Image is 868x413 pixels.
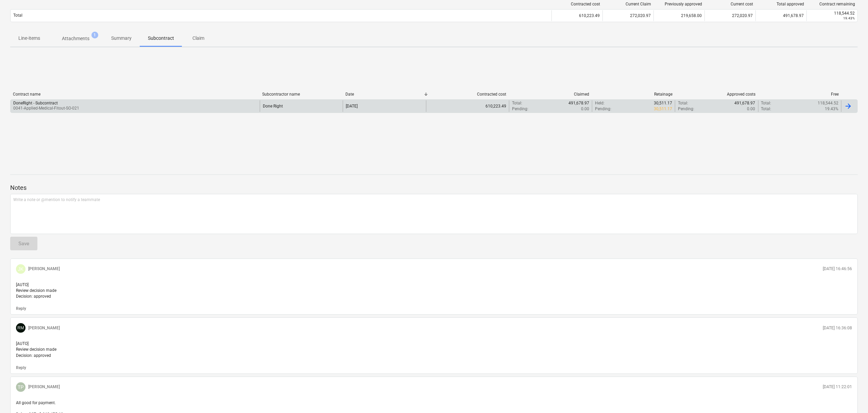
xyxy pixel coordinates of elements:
[28,384,60,390] p: [PERSON_NAME]
[426,100,509,112] div: 610,223.49
[678,100,688,106] p: Total :
[825,106,838,112] p: 19.43%
[595,106,611,112] p: Pending :
[16,306,26,312] button: Reply
[91,32,98,38] span: 1
[16,264,25,274] div: John Keane
[111,35,132,42] p: Summary
[28,266,60,272] p: [PERSON_NAME]
[13,105,79,111] p: 0041-Applied-Medical-Fitout-SO-021
[755,10,806,21] div: 491,678.97
[823,384,852,390] p: [DATE] 11:22:01
[512,100,522,106] p: Total :
[818,100,838,106] p: 118,544.52
[759,2,804,6] div: Total approved
[16,365,26,371] button: Reply
[606,2,651,6] div: Current Claim
[708,2,753,6] div: Current cost
[653,10,704,21] div: 219,658.00
[16,341,56,358] span: [AUTO] Review decision made Decision: approved
[346,104,358,109] div: [DATE]
[512,106,528,112] p: Pending :
[595,92,673,97] div: Retainage
[345,92,423,97] div: Date
[581,106,589,112] p: 0.00
[761,100,771,106] p: Total :
[18,384,24,390] span: TP
[18,35,40,42] p: Line-items
[16,282,56,299] span: [AUTO] Review decision made Decision: approved
[17,326,24,330] span: RM
[28,325,60,331] p: [PERSON_NAME]
[843,16,855,20] small: 19.43%
[602,10,653,21] div: 272,020.97
[735,100,755,106] p: 491,678.97
[823,325,852,331] p: [DATE] 16:36:08
[18,266,23,272] span: JK
[761,106,771,112] p: Total :
[555,2,600,6] div: Contracted cost
[429,92,507,97] div: Contracted cost
[761,92,839,97] div: Free
[13,13,22,18] p: Total
[595,100,605,106] p: Held :
[13,101,79,105] div: DoneRight - Subcontract
[16,382,25,392] div: Tejas Pawar
[704,10,755,21] div: 272,020.97
[190,35,207,42] p: Claim
[810,2,855,6] div: Contract remaining
[678,106,694,112] p: Pending :
[10,184,858,192] p: Notes
[512,92,590,97] div: Claimed
[148,35,174,42] p: Subcontract
[747,106,755,112] p: 0.00
[551,10,602,21] div: 610,223.49
[263,104,283,109] div: Done Right
[654,100,672,106] p: 30,511.17
[568,100,589,106] p: 491,678.97
[13,92,257,97] div: Contract name
[657,2,702,6] div: Previously approved
[654,106,672,112] p: 30,511.17
[823,266,852,272] p: [DATE] 16:46:56
[678,92,756,97] div: Approved costs
[810,11,855,16] div: 118,544.52
[62,35,89,42] p: Attachments
[16,323,25,333] div: Rowan MacDonald
[262,92,340,97] div: Subcontractor name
